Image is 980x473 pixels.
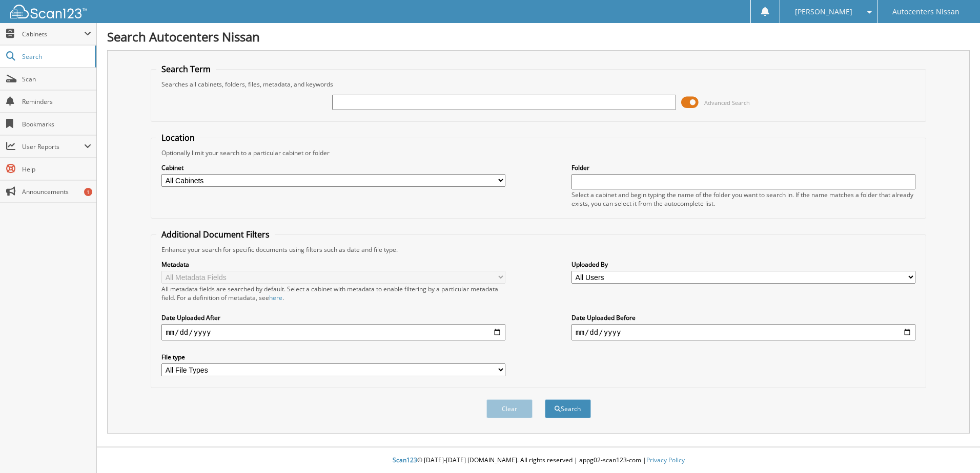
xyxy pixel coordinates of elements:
label: File type [161,353,505,361]
div: Searches all cabinets, folders, files, metadata, and keywords [156,80,921,89]
a: Privacy Policy [646,456,685,464]
button: Search [545,399,591,418]
div: Optionally limit your search to a particular cabinet or folder [156,148,921,157]
legend: Additional Document Filters [156,229,275,240]
span: Scan123 [393,456,417,464]
input: end [571,324,915,340]
h1: Search Autocenters Nissan [107,28,970,45]
label: Uploaded By [571,260,915,269]
span: User Reports [22,142,84,151]
span: Help [22,165,91,174]
label: Folder [571,163,915,172]
label: Date Uploaded Before [571,313,915,322]
a: here [269,293,282,302]
span: Autocenters Nissan [892,9,959,15]
label: Date Uploaded After [161,313,505,322]
input: start [161,324,505,340]
div: Select a cabinet and begin typing the name of the folder you want to search in. If the name match... [571,190,915,208]
div: Enhance your search for specific documents using filters such as date and file type. [156,245,921,254]
div: 1 [84,188,92,196]
button: Clear [486,399,533,418]
legend: Location [156,132,200,143]
label: Metadata [161,260,505,269]
img: scan123-logo-white.svg [10,5,87,18]
span: Announcements [22,187,91,196]
span: Bookmarks [22,120,91,128]
legend: Search Term [156,63,216,75]
span: Cabinets [22,30,84,38]
span: [PERSON_NAME] [795,9,852,15]
label: Cabinet [161,163,505,172]
span: Advanced Search [704,99,750,106]
div: All metadata fields are searched by default. Select a cabinet with metadata to enable filtering b... [161,285,505,302]
span: Search [22,52,90,61]
span: Scan [22,75,91,83]
div: © [DATE]-[DATE] [DOMAIN_NAME]. All rights reserved | appg02-scan123-com | [97,448,980,473]
span: Reminders [22,97,91,106]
